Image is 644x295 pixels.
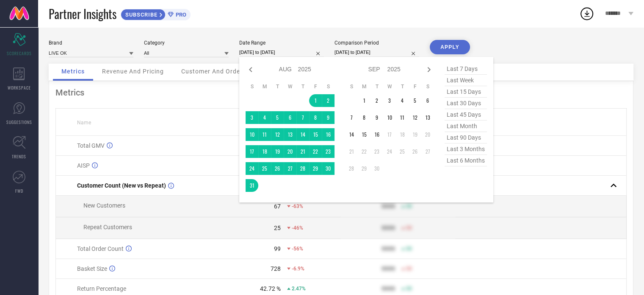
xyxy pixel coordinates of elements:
[445,86,487,98] span: last 15 days
[309,94,322,107] td: Fri Aug 01 2025
[49,40,133,46] div: Brand
[83,202,125,209] span: New Customers
[383,111,396,124] td: Wed Sep 10 2025
[409,83,421,90] th: Friday
[421,83,434,90] th: Saturday
[246,111,258,124] td: Sun Aug 03 2025
[322,94,334,107] td: Sat Aug 02 2025
[383,145,396,158] td: Wed Sep 24 2025
[309,128,322,141] td: Fri Aug 15 2025
[77,265,107,272] span: Basket Size
[309,145,322,158] td: Fri Aug 22 2025
[370,94,383,107] td: Tue Sep 02 2025
[322,145,334,158] td: Sat Aug 23 2025
[246,179,258,192] td: Sun Aug 31 2025
[8,84,31,91] span: WORKSPACE
[271,145,284,158] td: Tue Aug 19 2025
[181,68,246,75] span: Customer And Orders
[345,83,358,90] th: Sunday
[292,203,303,209] span: -63%
[358,94,370,107] td: Mon Sep 01 2025
[77,285,126,292] span: Return Percentage
[296,83,309,90] th: Thursday
[258,128,271,141] td: Mon Aug 11 2025
[345,111,358,124] td: Sun Sep 07 2025
[345,145,358,158] td: Sun Sep 21 2025
[370,145,383,158] td: Tue Sep 23 2025
[409,111,421,124] td: Fri Sep 12 2025
[258,111,271,124] td: Mon Aug 04 2025
[271,162,284,175] td: Tue Aug 26 2025
[246,65,256,75] div: Previous month
[322,128,334,141] td: Sat Aug 16 2025
[49,5,116,22] span: Partner Insights
[396,94,409,107] td: Thu Sep 04 2025
[421,128,434,141] td: Sat Sep 20 2025
[396,111,409,124] td: Thu Sep 11 2025
[121,7,191,20] a: SUBSCRIBEPRO
[381,265,395,272] div: 9999
[406,246,412,252] span: 50
[274,203,281,210] div: 67
[445,143,487,155] span: last 3 months
[396,83,409,90] th: Thursday
[6,119,32,125] span: SUGGESTIONS
[445,98,487,109] span: last 30 days
[445,109,487,121] span: last 45 days
[77,162,90,169] span: AISP
[15,188,23,194] span: FWD
[430,40,470,54] button: APPLY
[144,40,229,46] div: Category
[309,111,322,124] td: Fri Aug 08 2025
[381,203,395,210] div: 9999
[284,111,296,124] td: Wed Aug 06 2025
[322,83,334,90] th: Saturday
[370,128,383,141] td: Tue Sep 16 2025
[102,68,164,75] span: Revenue And Pricing
[406,266,412,272] span: 50
[271,265,281,272] div: 728
[445,63,487,75] span: last 7 days
[579,6,594,21] div: Open download list
[77,182,166,189] span: Customer Count (New vs Repeat)
[445,132,487,143] span: last 90 days
[83,224,132,230] span: Repeat Customers
[77,245,124,252] span: Total Order Count
[292,246,303,252] span: -56%
[258,145,271,158] td: Mon Aug 18 2025
[77,120,91,126] span: Name
[345,128,358,141] td: Sun Sep 14 2025
[271,128,284,141] td: Tue Aug 12 2025
[296,145,309,158] td: Thu Aug 21 2025
[274,245,281,252] div: 99
[370,111,383,124] td: Tue Sep 09 2025
[445,121,487,132] span: last month
[296,128,309,141] td: Thu Aug 14 2025
[309,162,322,175] td: Fri Aug 29 2025
[424,65,434,75] div: Next month
[292,225,303,231] span: -46%
[246,83,258,90] th: Sunday
[246,145,258,158] td: Sun Aug 17 2025
[174,11,186,18] span: PRO
[406,225,412,231] span: 50
[358,145,370,158] td: Mon Sep 22 2025
[77,142,105,149] span: Total GMV
[296,162,309,175] td: Thu Aug 28 2025
[406,203,412,209] span: 50
[383,128,396,141] td: Wed Sep 17 2025
[334,40,419,46] div: Comparison Period
[445,155,487,166] span: last 6 months
[409,94,421,107] td: Fri Sep 05 2025
[258,162,271,175] td: Mon Aug 25 2025
[358,83,370,90] th: Monday
[296,111,309,124] td: Thu Aug 07 2025
[292,266,304,272] span: -6.9%
[334,48,419,57] input: Select comparison period
[61,68,85,75] span: Metrics
[284,145,296,158] td: Wed Aug 20 2025
[421,145,434,158] td: Sat Sep 27 2025
[260,285,281,292] div: 42.72 %
[246,128,258,141] td: Sun Aug 10 2025
[121,11,160,18] span: SUBSCRIBE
